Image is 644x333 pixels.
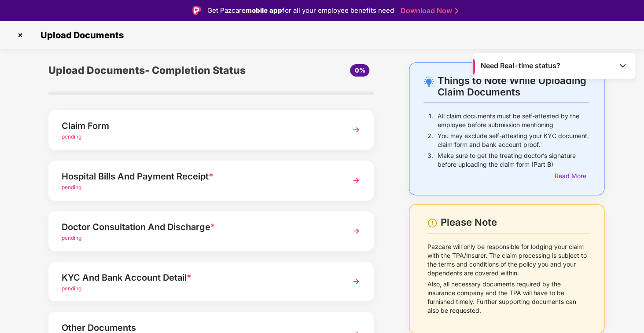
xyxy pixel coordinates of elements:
div: KYC And Bank Account Detail [62,271,336,285]
p: 3. [427,151,433,169]
img: Stroke [455,6,458,15]
img: svg+xml;base64,PHN2ZyBpZD0iTmV4dCIgeG1sbnM9Imh0dHA6Ly93d3cudzMub3JnLzIwMDAvc3ZnIiB3aWR0aD0iMzYiIG... [348,122,364,138]
strong: mobile app [246,6,282,15]
span: 0% [354,66,365,74]
img: svg+xml;base64,PHN2ZyBpZD0iTmV4dCIgeG1sbnM9Imh0dHA6Ly93d3cudzMub3JnLzIwMDAvc3ZnIiB3aWR0aD0iMzYiIG... [348,172,364,188]
p: You may exclude self-attesting your KYC document, claim form and bank account proof. [438,132,589,149]
img: svg+xml;base64,PHN2ZyBpZD0iTmV4dCIgeG1sbnM9Imh0dHA6Ly93d3cudzMub3JnLzIwMDAvc3ZnIiB3aWR0aD0iMzYiIG... [348,223,364,239]
div: Upload Documents- Completion Status [48,62,265,78]
span: pending [62,234,81,241]
img: svg+xml;base64,PHN2ZyBpZD0iTmV4dCIgeG1sbnM9Imh0dHA6Ly93d3cudzMub3JnLzIwMDAvc3ZnIiB3aWR0aD0iMzYiIG... [348,274,364,289]
div: Claim Form [62,119,336,133]
p: Also, all necessary documents required by the insurance company and the TPA will have to be furni... [427,280,589,315]
span: pending [62,285,81,292]
img: svg+xml;base64,PHN2ZyB4bWxucz0iaHR0cDovL3d3dy53My5vcmcvMjAwMC9zdmciIHdpZHRoPSIyNC4wOTMiIGhlaWdodD... [423,76,434,87]
div: Read More [555,171,589,181]
p: 2. [427,132,433,149]
div: Hospital Bills And Payment Receipt [62,169,336,183]
span: Need Real-time status? [481,61,560,70]
a: Download Now [401,6,456,15]
p: Pazcare will only be responsible for lodging your claim with the TPA/Insurer. The claim processin... [427,242,589,278]
p: All claim documents must be self-attested by the employee before submission mentioning [438,112,589,129]
img: Toggle Icon [618,61,627,70]
span: pending [62,133,81,140]
div: Get Pazcare for all your employee benefits need [207,5,394,16]
img: svg+xml;base64,PHN2ZyBpZD0iQ3Jvc3MtMzJ4MzIiIHhtbG5zPSJodHRwOi8vd3d3LnczLm9yZy8yMDAwL3N2ZyIgd2lkdG... [13,28,27,42]
span: Upload Documents [32,30,128,40]
img: Logo [192,6,201,15]
p: Make sure to get the treating doctor’s signature before uploading the claim form (Part B) [438,151,589,169]
div: Doctor Consultation And Discharge [62,220,336,234]
span: pending [62,184,81,190]
img: svg+xml;base64,PHN2ZyBpZD0iV2FybmluZ18tXzI0eDI0IiBkYXRhLW5hbWU9Ildhcm5pbmcgLSAyNHgyNCIgeG1sbnM9Im... [427,218,438,228]
div: Things to Note While Uploading Claim Documents [438,75,589,98]
div: Please Note [441,216,589,228]
p: 1. [429,112,433,129]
